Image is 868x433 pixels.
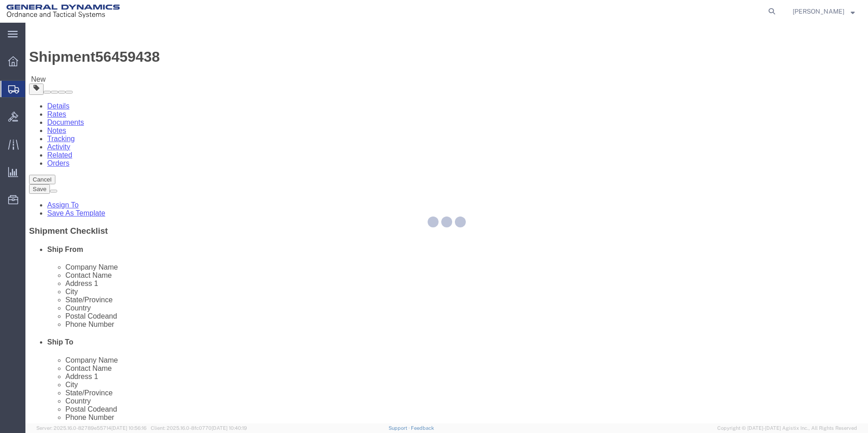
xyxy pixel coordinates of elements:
[212,425,247,431] span: [DATE] 10:40:19
[111,425,147,431] span: [DATE] 10:56:16
[6,5,120,18] img: logo
[151,425,247,431] span: Client: 2025.16.0-8fc0770
[793,6,844,16] span: LaShirl Montgomery
[389,425,411,431] a: Support
[36,425,147,431] span: Server: 2025.16.0-82789e55714
[792,6,855,17] button: [PERSON_NAME]
[411,425,434,431] a: Feedback
[717,424,857,432] span: Copyright © [DATE]-[DATE] Agistix Inc., All Rights Reserved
